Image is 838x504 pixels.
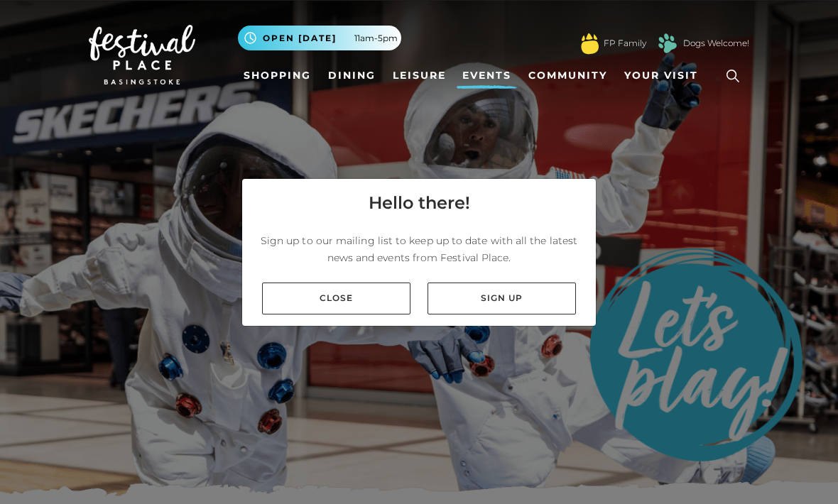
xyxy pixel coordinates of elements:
a: Community [523,62,613,89]
a: Dining [322,62,381,89]
a: Shopping [238,62,317,89]
a: Events [457,62,517,89]
a: Dogs Welcome! [683,37,749,50]
a: FP Family [604,37,646,50]
span: 11am-5pm [354,32,398,45]
p: Sign up to our mailing list to keep up to date with all the latest news and events from Festival ... [254,232,584,266]
button: Open [DATE] 11am-5pm [238,26,401,50]
a: Close [262,283,410,314]
span: Your Visit [624,68,698,83]
a: Leisure [387,62,452,89]
a: Your Visit [619,62,711,89]
span: Open [DATE] [263,32,337,45]
h4: Hello there! [369,190,470,216]
img: Festival Place Logo [89,25,195,84]
a: Sign up [428,283,576,314]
